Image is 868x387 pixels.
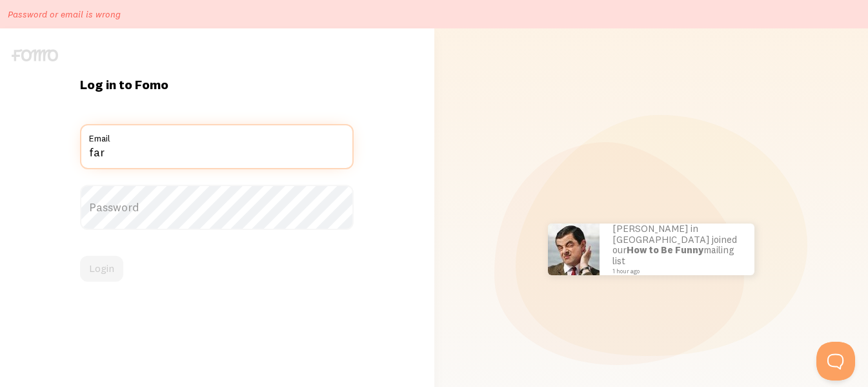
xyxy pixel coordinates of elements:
label: Email [80,124,354,146]
label: Password [80,185,354,230]
p: Password or email is wrong [8,8,121,21]
h1: Log in to Fomo [80,76,354,93]
iframe: Help Scout Beacon - Open [816,342,855,381]
img: fomo-logo-gray-b99e0e8ada9f9040e2984d0d95b3b12da0074ffd48d1e5cb62ac37fc77b0b268.svg [12,49,58,61]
